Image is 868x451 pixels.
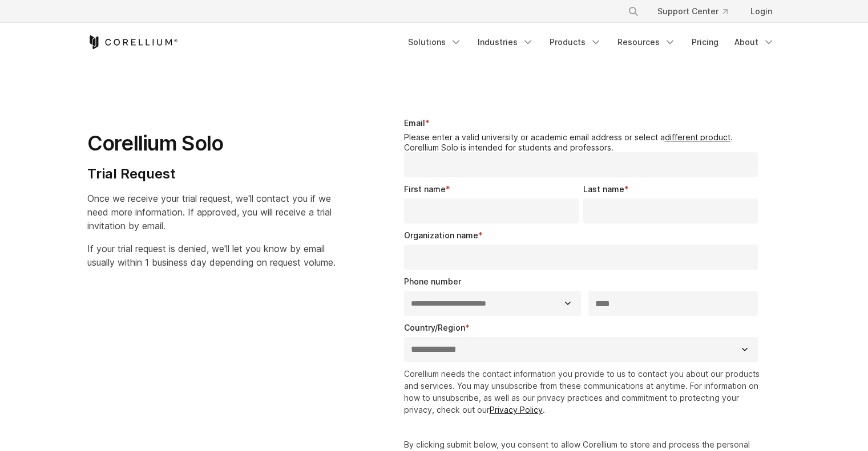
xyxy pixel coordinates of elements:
[543,32,608,52] a: Products
[401,32,781,52] div: Navigation Menu
[611,32,683,52] a: Resources
[87,35,178,49] a: Corellium Home
[401,32,469,52] a: Solutions
[614,1,781,22] div: Navigation Menu
[685,32,725,52] a: Pricing
[87,131,336,156] h1: Corellium Solo
[87,193,332,231] span: Once we receive your trial request, we'll contact you if we need more information. If approved, y...
[471,32,540,52] a: Industries
[490,405,543,415] a: Privacy Policy
[404,230,478,240] span: Organization name
[404,118,425,128] span: Email
[404,132,763,152] legend: Please enter a valid university or academic email address or select a . Corellium Solo is intende...
[728,32,781,52] a: About
[665,132,730,142] a: different product
[404,323,465,332] span: Country/Region
[87,165,336,182] h4: Trial Request
[623,1,644,22] button: Search
[404,184,446,194] span: First name
[583,184,624,194] span: Last name
[648,1,737,22] a: Support Center
[87,243,336,268] span: If your trial request is denied, we'll let you know by email usually within 1 business day depend...
[404,368,763,416] p: Corellium needs the contact information you provide to us to contact you about our products and s...
[404,277,461,286] span: Phone number
[741,1,781,22] a: Login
